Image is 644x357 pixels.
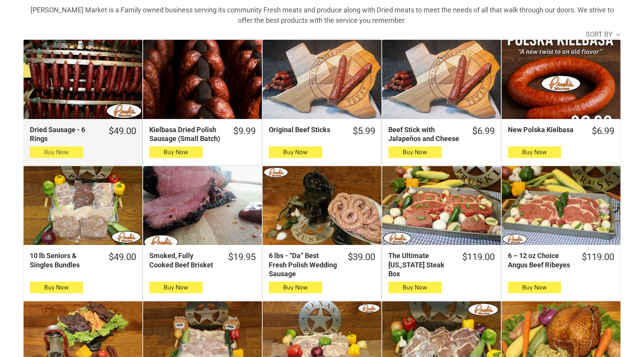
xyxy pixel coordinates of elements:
[30,146,83,158] button: Buy Now
[382,166,501,245] a: The Ultimate Texas Steak Box
[508,282,561,293] button: Buy Now
[30,251,98,269] div: 10 lb Seniors & Singles Bundles
[149,282,203,293] button: Buy Now
[269,125,342,134] div: Original Beef Sticks
[149,125,223,143] div: Kielbasa Dried Polish Sausage (Small Batch)
[24,166,142,245] a: 10 lb Seniors &amp; Singles Bundles
[149,251,218,269] div: Smoked, Fully Cooked Beef Brisket
[263,166,381,245] a: 6 lbs - “Da” Best Fresh Polish Wedding Sausage
[388,251,452,278] div: The Ultimate [US_STATE] Steak Box
[403,284,427,291] span: Buy Now
[592,125,614,137] div: $6.99
[508,251,571,269] div: 6 – 12 oz Choice Angus Beef Ribeyes
[522,284,547,291] span: Buy Now
[263,251,381,278] a: $39.006 lbs - “Da” Best Fresh Polish Wedding Sausage
[233,125,256,137] div: $9.99
[283,284,307,291] span: Buy Now
[283,148,307,156] span: Buy Now
[502,251,620,269] a: $119.006 – 12 oz Choice Angus Beef Ribeyes
[109,251,136,263] div: $49.00
[353,125,375,137] div: $5.99
[269,146,322,158] button: Buy Now
[502,166,620,245] a: 6 – 12 oz Choice Angus Beef Ribeyes
[472,125,495,137] div: $6.99
[522,148,547,156] span: Buy Now
[30,282,83,293] button: Buy Now
[31,6,614,24] strong: [PERSON_NAME] Market is a Family owned business serving its community Fresh meats and produce alo...
[382,40,501,119] a: Beef Stick with Jalapeños and Cheese
[502,40,620,119] a: New Polska Kielbasa
[502,125,620,137] a: $6.99New Polska Kielbasa
[462,251,495,263] div: $119.00
[228,251,256,263] div: $19.95
[263,40,381,119] a: Original Beef Sticks
[109,125,136,137] div: $49.00
[143,166,262,245] a: Smoked, Fully Cooked Beef Brisket
[382,251,501,278] a: $119.00The Ultimate [US_STATE] Steak Box
[24,40,142,119] a: Dried Sausage - 6 Rings
[24,125,142,143] a: $49.00Dried Sausage - 6 Rings
[508,125,581,134] div: New Polska Kielbasa
[143,125,262,143] a: $9.99Kielbasa Dried Polish Sausage (Small Batch)
[143,251,262,269] a: $19.95Smoked, Fully Cooked Beef Brisket
[403,148,427,156] span: Buy Now
[348,251,375,263] div: $39.00
[582,251,614,263] div: $119.00
[44,284,68,291] span: Buy Now
[263,125,381,137] a: $5.99Original Beef Sticks
[24,251,142,269] a: $49.0010 lb Seniors & Singles Bundles
[164,148,188,156] span: Buy Now
[388,146,442,158] button: Buy Now
[388,125,462,143] div: Beef Stick with Jalapeños and Cheese
[508,146,561,158] button: Buy Now
[269,251,337,278] div: 6 lbs - “Da” Best Fresh Polish Wedding Sausage
[269,282,322,293] button: Buy Now
[164,284,188,291] span: Buy Now
[149,146,203,158] button: Buy Now
[44,148,68,156] span: Buy Now
[143,40,262,119] a: Kielbasa Dried Polish Sausage (Small Batch)
[382,125,501,143] a: $6.99Beef Stick with Jalapeños and Cheese
[388,282,442,293] button: Buy Now
[30,125,98,143] div: Dried Sausage - 6 Rings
